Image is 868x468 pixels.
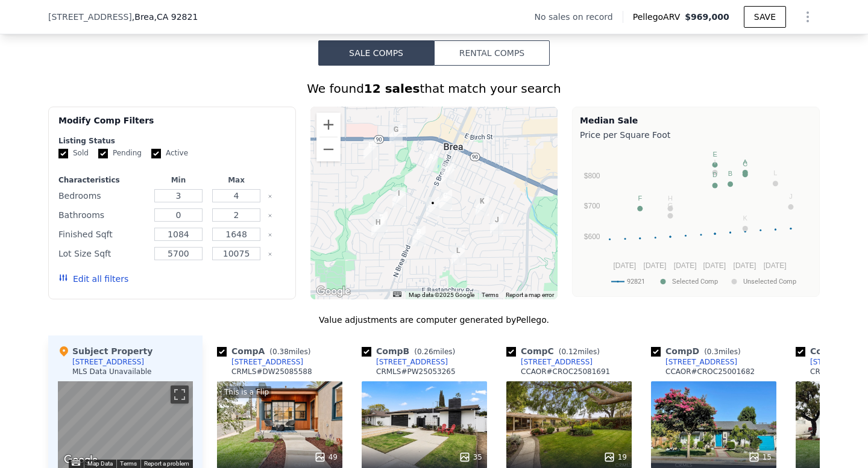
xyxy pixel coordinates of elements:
div: 449 S Walnut Ave [424,151,438,171]
text: [DATE] [674,261,697,270]
text: L [773,169,777,176]
text: B [728,170,732,177]
text: Unselected Comp [743,278,796,285]
div: [STREET_ADDRESS] [665,357,737,367]
text: H [668,195,673,202]
text: D [712,171,717,178]
div: [STREET_ADDRESS] [376,357,448,367]
div: [STREET_ADDRESS] [521,357,593,367]
img: Google [61,452,101,468]
button: Keyboard shortcuts [72,460,80,466]
text: G [668,202,673,209]
a: Terms (opens in new tab) [120,460,137,467]
div: Bedrooms [58,187,147,204]
text: $800 [584,172,600,180]
a: [STREET_ADDRESS] [217,357,303,367]
button: Toggle fullscreen view [171,385,189,404]
div: Characteristics [58,175,147,185]
div: 2920 Birch Pl [412,226,426,246]
button: Zoom out [316,137,341,161]
a: Report a map error [506,292,554,298]
span: [STREET_ADDRESS] [48,11,132,23]
button: Show Options [796,5,820,29]
input: Pending [98,149,108,158]
text: K [743,214,748,222]
text: Selected Comp [672,278,718,285]
div: 414 W Acacia St [392,187,406,208]
button: Map Data [87,460,113,468]
div: Value adjustments are computer generated by Pellego . [48,314,820,326]
a: [STREET_ADDRESS] [362,357,448,367]
input: Sold [58,149,68,158]
div: 3113 Maple Ave [490,214,503,234]
div: 19 [603,451,627,463]
div: Comp A [217,345,315,357]
text: $600 [584,232,600,241]
a: [STREET_ADDRESS] [506,357,593,367]
div: Min [152,175,205,185]
label: Sold [58,148,89,158]
div: CRMLS # DW25085588 [231,367,312,376]
a: Open this area in Google Maps (opens a new window) [61,452,101,468]
button: SAVE [744,6,786,28]
text: [DATE] [644,261,667,270]
img: Google [313,284,353,299]
div: Max [210,175,263,185]
div: Price per Square Foot [580,126,812,143]
span: , CA 92821 [154,12,198,22]
button: Rental Comps [434,40,550,66]
button: Clear [268,213,272,218]
span: 0.12 [561,348,577,356]
div: This is a Flip [222,386,271,398]
span: 0.3 [707,348,719,356]
input: Active [151,149,161,158]
div: A chart. [580,143,812,294]
a: Terms (opens in new tab) [482,292,498,298]
div: No sales on record [534,11,622,23]
div: CCAOR # CROC25081691 [521,367,610,376]
text: [DATE] [703,261,726,270]
div: 3116 Firethorne Ave [371,216,385,237]
div: Listing Status [58,136,286,146]
span: Map data ©2025 Google [409,292,474,298]
span: $969,000 [685,12,729,22]
div: 49 [314,451,338,463]
strong: 12 sales [364,81,420,96]
text: [DATE] [613,261,636,270]
a: Open this area in Google Maps (opens a new window) [313,284,353,299]
a: Report a problem [144,460,189,467]
text: 92821 [627,278,645,285]
div: 15 [748,451,772,463]
label: Active [151,148,188,158]
div: 301 E Fir St [439,190,452,210]
span: ( miles) [265,348,315,356]
button: Keyboard shortcuts [393,292,401,297]
div: 35 [459,451,482,463]
div: Finished Sqft [58,226,147,243]
div: [STREET_ADDRESS] [231,357,303,367]
div: 690 W Imperial Hwy [389,123,403,144]
div: Street View [58,381,193,468]
div: We found that match your search [48,80,820,97]
text: [DATE] [734,261,756,270]
div: Lot Size Sqft [58,245,147,262]
button: Clear [268,232,272,237]
button: Zoom in [316,113,341,137]
div: CRMLS # PW25053265 [376,367,456,376]
span: 0.38 [272,348,289,356]
div: 405 Catalpa Ave [363,139,377,160]
div: CCAOR # CROC25001682 [665,367,755,376]
text: J [789,193,793,200]
div: 1517 Mimosa Pl [451,245,465,265]
label: Pending [98,148,142,158]
text: I [714,158,716,166]
div: 138 Locust St [426,197,439,217]
button: Edit all filters [58,273,128,285]
div: Comp C [506,345,605,357]
span: ( miles) [554,348,605,356]
div: Comp B [362,345,460,357]
text: E [712,151,717,158]
a: [STREET_ADDRESS] [651,357,737,367]
div: Subject Property [58,345,153,357]
div: Median Sale [580,114,812,126]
